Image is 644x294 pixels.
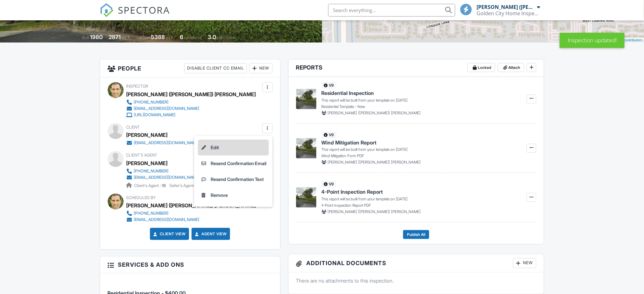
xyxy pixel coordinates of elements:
[134,175,200,180] div: [EMAIL_ADDRESS][DOMAIN_NAME]
[170,183,200,188] span: Seller's Agent -
[217,35,235,40] span: bathrooms
[126,201,256,210] div: [PERSON_NAME] ([PERSON_NAME]) [PERSON_NAME]
[198,156,269,171] a: Resend Confirmation Email
[126,158,168,168] a: [PERSON_NAME]
[122,35,131,40] span: sq. ft.
[513,258,536,268] div: New
[162,183,166,188] strong: 18
[126,140,200,146] a: [EMAIL_ADDRESS][DOMAIN_NAME]
[82,35,89,40] span: Built
[296,277,537,284] p: There are no attachments to this inspection.
[151,34,165,40] div: 5388
[118,3,170,17] span: SPECTORA
[126,195,156,200] span: Scheduled By
[198,171,269,187] a: Resend Confirmation Text
[166,35,174,40] span: sq.ft.
[560,33,625,48] div: Inspection updated!
[100,59,280,77] h3: People
[184,35,202,40] span: bedrooms
[126,153,158,157] span: Client's Agent
[477,10,540,17] div: Golden City Home Inspections LLC / Regal Home Inspections LLC
[134,217,200,222] div: [EMAIL_ADDRESS][DOMAIN_NAME]
[477,4,536,10] div: [PERSON_NAME] ([PERSON_NAME]) [PERSON_NAME]
[134,106,200,111] div: [EMAIL_ADDRESS][DOMAIN_NAME]
[126,99,251,105] a: [PHONE_NUMBER]
[184,63,247,73] div: Disable Client CC Email
[126,217,251,223] a: [EMAIL_ADDRESS][DOMAIN_NAME]
[198,140,269,156] a: Edit
[194,231,227,237] a: Agent View
[137,35,150,40] span: Lot Size
[126,90,256,99] div: [PERSON_NAME] ([PERSON_NAME]) [PERSON_NAME]
[126,174,200,181] a: [EMAIL_ADDRESS][DOMAIN_NAME]
[211,191,228,199] div: Remove
[100,9,170,22] a: SPECTORA
[134,112,176,117] div: [URL][DOMAIN_NAME]
[109,34,121,40] div: 2871
[90,34,103,40] div: 1980
[134,211,169,216] div: [PHONE_NUMBER]
[126,84,148,89] span: Inspector
[134,169,169,174] div: [PHONE_NUMBER]
[208,34,216,40] div: 3.0
[126,168,200,174] a: [PHONE_NUMBER]
[249,63,273,73] div: New
[100,257,280,273] h3: Services & Add ons
[134,100,169,105] div: [PHONE_NUMBER]
[126,112,251,118] a: [URL][DOMAIN_NAME]
[126,210,251,217] a: [PHONE_NUMBER]
[198,187,269,203] a: Remove
[126,125,140,130] span: Client
[288,254,544,272] h3: Additional Documents
[180,34,183,40] div: 6
[152,231,186,237] a: Client View
[126,130,168,140] div: [PERSON_NAME]
[328,4,455,17] input: Search everything...
[100,3,114,17] img: The Best Home Inspection Software - Spectora
[126,105,251,112] a: [EMAIL_ADDRESS][DOMAIN_NAME]
[134,140,200,145] div: [EMAIL_ADDRESS][DOMAIN_NAME]
[134,183,167,188] span: Client's Agent -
